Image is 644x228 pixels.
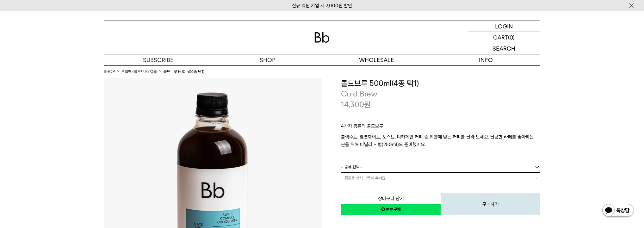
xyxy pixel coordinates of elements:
[602,203,635,219] img: 카카오톡 채널 1:1 채팅 버튼
[341,122,540,133] p: 4가지 종류의 콜드브루
[431,54,540,65] p: INFO
[495,21,513,32] p: LOGIN
[364,100,371,109] span: 원
[492,43,515,54] p: SEARCH
[341,204,441,215] a: 새창
[341,89,540,99] p: Cold Brew
[322,54,431,65] p: WHOLESALE
[468,32,540,43] a: CART (0)
[508,32,515,43] p: (0)
[341,99,371,110] p: 14,300
[104,54,213,65] a: SUBSCRIBE
[341,161,363,172] span: = 종류 선택 =
[314,32,330,43] img: 로고
[104,69,115,75] a: SHOP
[341,193,441,204] button: 장바구니 담기
[163,69,204,75] li: 콜드브루 500ml(4종 택1)
[341,173,389,184] span: = 종류을 먼저 선택해 주세요 =
[493,32,508,43] p: CART
[468,21,540,32] a: LOGIN
[292,3,352,9] a: 신규 회원 가입 시 3,000원 할인
[341,78,540,89] h3: 콜드브루 500ml(4종 택1)
[121,69,157,75] a: 드립백/콜드브루/캡슐
[441,193,540,215] button: 구매하기
[213,54,322,65] a: SHOP
[341,133,540,148] p: 블랙수트, 벨벳화이트, 토스트, 디카페인 커피 중 취향에 맞는 커피를 골라 보세요. 달콤한 라떼를 좋아하는 분을 위해 바닐라 시럽(250ml)도 준비했어요.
